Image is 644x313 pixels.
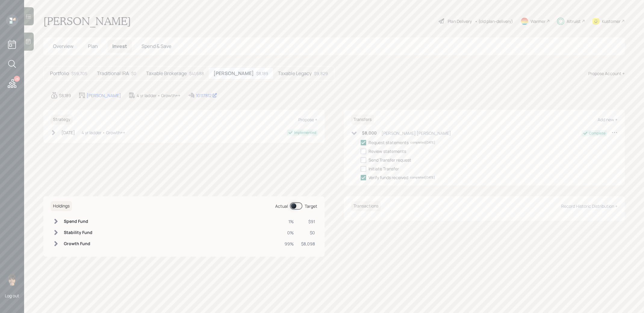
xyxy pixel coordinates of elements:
[43,14,131,28] h1: [PERSON_NAME]
[351,115,374,125] h6: Transfers
[64,230,92,235] h6: Stability Fund
[64,219,92,224] h6: Spend Fund
[369,139,409,146] div: Request statements
[61,129,75,136] div: [DATE]
[301,218,315,225] div: $91
[602,18,621,24] div: Kustomer
[51,115,73,125] h6: Strategy
[285,229,294,236] div: 0%
[369,166,399,172] div: Initiate Transfer
[5,293,19,299] div: Log out
[88,43,98,49] span: Plan
[71,70,87,77] div: $59,705
[278,71,312,76] h5: Taxable Legacy
[448,18,472,24] div: Plan Delivery
[588,70,625,77] div: Propose Account +
[530,18,546,24] div: Warmer
[567,18,581,24] div: Altruist
[256,70,268,77] div: $8,189
[369,174,408,181] div: Verify funds received
[369,157,411,163] div: Send Transfer request
[64,241,92,246] h6: Growth Fund
[131,70,136,77] div: $0
[51,201,72,211] h6: Holdings
[14,76,20,82] div: 26
[285,218,294,225] div: 1%
[59,92,71,99] div: $8,189
[301,241,315,247] div: $8,098
[285,241,294,247] div: 99%
[50,71,69,76] h5: Portfolio
[561,203,618,209] div: Record Historic Distribution +
[381,130,451,136] div: [PERSON_NAME] [PERSON_NAME]
[314,70,328,77] div: $9,829
[275,203,288,209] div: Actual
[87,92,121,99] div: [PERSON_NAME]
[305,203,317,209] div: Target
[351,201,381,211] h6: Transactions
[294,130,316,135] div: Implemented
[137,92,180,99] div: 4 yr ladder • Growth++
[53,43,73,49] span: Overview
[82,129,125,136] div: 4 yr ladder • Growth++
[362,131,377,136] h6: $8,000
[6,273,18,286] img: treva-nostdahl-headshot.png
[410,175,435,180] div: completed [DATE]
[298,117,317,122] div: Propose +
[196,92,217,99] div: 10117812
[142,43,171,49] span: Spend & Save
[97,71,129,76] h5: Traditional IRA
[189,70,204,77] div: $41,688
[112,43,127,49] span: Invest
[213,71,254,76] h5: [PERSON_NAME]
[589,131,605,136] div: Complete
[410,140,435,145] div: completed [DATE]
[598,117,618,122] div: Add new +
[301,229,315,236] div: $0
[146,71,187,76] h5: Taxable Brokerage
[475,18,513,24] div: • (old plan-delivery)
[369,148,406,154] div: Review statements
